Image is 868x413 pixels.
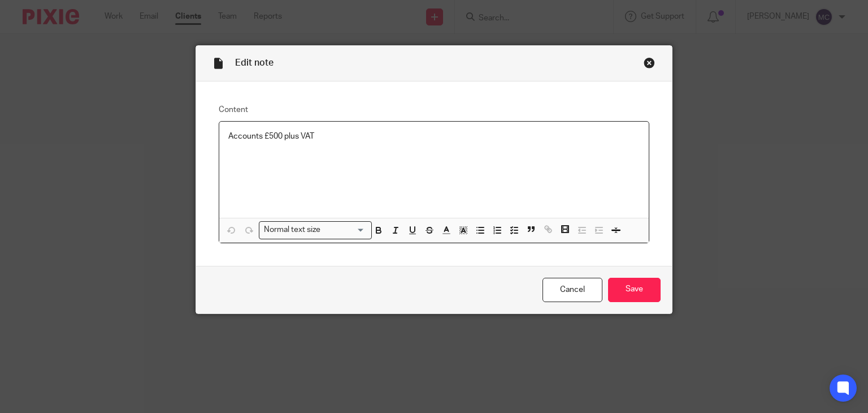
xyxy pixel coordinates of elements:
a: Cancel [542,278,602,302]
label: Content [219,104,650,115]
div: Search for option [259,221,372,239]
p: Accounts £500 plus VAT [228,131,640,142]
input: Search for option [324,224,365,236]
span: Normal text size [262,224,323,236]
div: Close this dialog window [644,57,655,68]
input: Save [608,278,661,302]
span: Edit note [235,58,274,67]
